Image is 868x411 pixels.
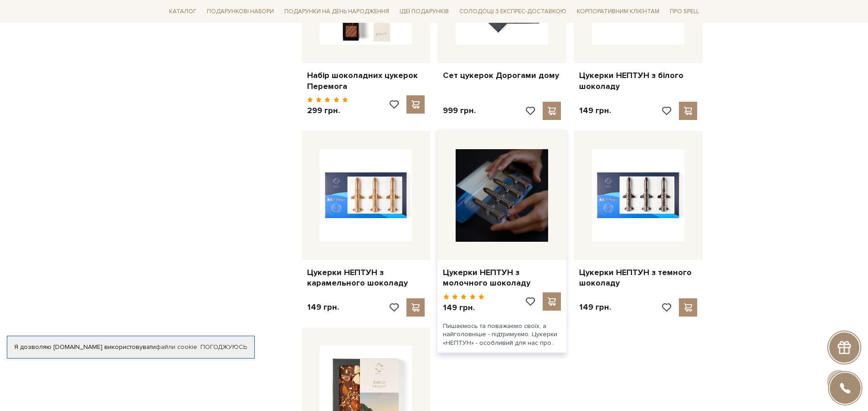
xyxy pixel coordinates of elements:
a: Сет цукерок Дорогами дому [443,70,561,81]
p: 149 грн. [579,105,611,116]
div: Я дозволяю [DOMAIN_NAME] використовувати [7,343,254,351]
p: 999 грн. [443,105,476,116]
a: Цукерки НЕПТУН з білого шоколаду [579,70,697,92]
span: Подарункові набори [203,5,277,19]
a: Солодощі з експрес-доставкою [456,4,570,19]
a: Цукерки НЕПТУН з темного шоколаду [579,267,697,289]
p: 299 грн. [307,105,349,116]
img: Цукерки НЕПТУН з молочного шоколаду [456,149,548,242]
span: Подарунки на День народження [281,5,393,19]
p: 149 грн. [579,302,611,312]
span: Про Spell [666,5,703,19]
a: Набір шоколадних цукерок Перемога [307,70,425,92]
p: 149 грн. [443,302,484,313]
span: Каталог [165,5,200,19]
a: файли cookie [156,343,197,351]
div: Пишаємось та поважаємо своїх, а найголовніше - підтримуємо. Цукерки «НЕПТУН» - особливий для нас ... [437,317,566,353]
span: Ідеї подарунків [396,5,452,19]
a: Погоджуюсь [200,343,247,351]
a: Цукерки НЕПТУН з карамельного шоколаду [307,267,425,289]
p: 149 грн. [307,302,339,312]
a: Цукерки НЕПТУН з молочного шоколаду [443,267,561,289]
a: Корпоративним клієнтам [573,4,663,19]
